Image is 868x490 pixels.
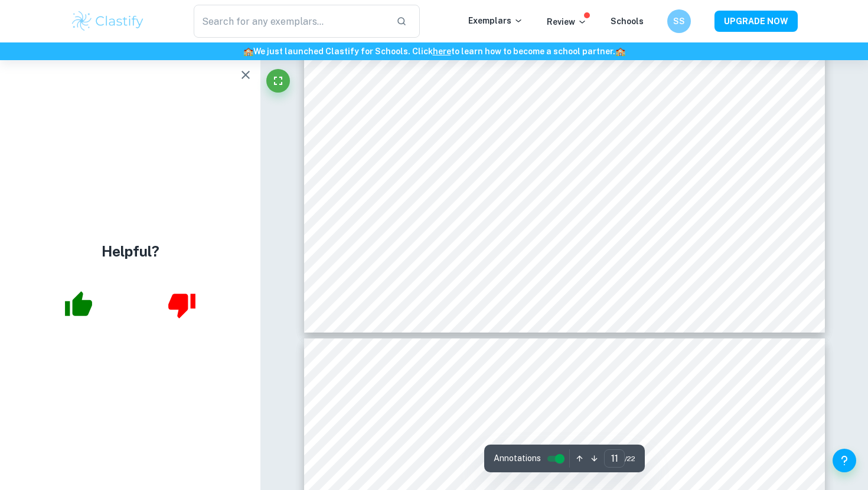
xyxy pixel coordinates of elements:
span: 🏫 [615,47,625,56]
button: Help and Feedback [833,449,856,472]
button: UPGRADE NOW [714,11,798,32]
h6: SS [673,15,686,28]
button: SS [667,9,691,33]
a: Schools [611,17,644,26]
p: Review [547,15,587,28]
a: here [433,47,451,56]
input: Search for any exemplars... [194,5,387,38]
span: 🏫 [243,47,253,56]
span: / 22 [625,453,635,464]
span: Annotations [494,452,541,465]
h4: Helpful? [102,241,159,262]
p: Exemplars [468,14,523,27]
h6: We just launched Clastify for Schools. Click to learn how to become a school partner. [2,45,866,58]
img: Clastify logo [70,9,145,33]
button: Fullscreen [266,69,290,93]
